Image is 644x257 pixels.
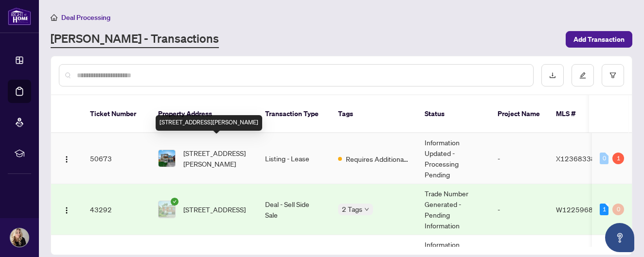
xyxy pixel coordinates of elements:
span: Deal Processing [61,13,110,22]
td: - [490,133,548,184]
th: Property Address [150,95,257,133]
span: 2 Tags [342,204,362,215]
td: - [490,184,548,235]
span: check-circle [171,198,179,206]
th: Project Name [490,95,548,133]
span: Requires Additional Docs [346,154,409,164]
td: 43292 [82,184,150,235]
td: 50673 [82,133,150,184]
img: logo [8,7,31,25]
div: 0 [600,153,608,164]
img: Profile Icon [10,228,29,247]
span: edit [579,72,586,79]
td: Listing - Lease [257,133,330,184]
span: down [364,207,369,212]
button: filter [602,64,624,86]
img: thumbnail-img [159,201,175,218]
span: Add Transaction [573,32,625,47]
button: Add Transaction [566,31,632,48]
span: home [51,14,57,21]
span: W12259685 [556,205,597,214]
img: Logo [63,155,71,163]
td: Information Updated - Processing Pending [417,133,490,184]
button: edit [572,64,594,86]
span: [STREET_ADDRESS] [183,204,246,215]
span: X12368338 [556,154,595,163]
th: Transaction Type [257,95,330,133]
div: 1 [612,153,624,164]
button: Logo [59,202,74,217]
div: 0 [612,204,624,215]
div: 1 [600,204,608,215]
span: download [549,72,556,79]
th: MLS # [548,95,607,133]
th: Ticket Number [82,95,150,133]
button: download [541,64,564,86]
th: Tags [330,95,417,133]
button: Open asap [605,223,634,252]
td: Deal - Sell Side Sale [257,184,330,235]
img: thumbnail-img [159,150,175,167]
img: Logo [63,206,71,214]
a: [PERSON_NAME] - Transactions [51,31,219,48]
span: [STREET_ADDRESS][PERSON_NAME] [183,148,250,169]
span: filter [609,72,616,79]
div: [STREET_ADDRESS][PERSON_NAME] [156,115,262,131]
button: Logo [59,151,74,166]
th: Status [417,95,490,133]
td: Trade Number Generated - Pending Information [417,184,490,235]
